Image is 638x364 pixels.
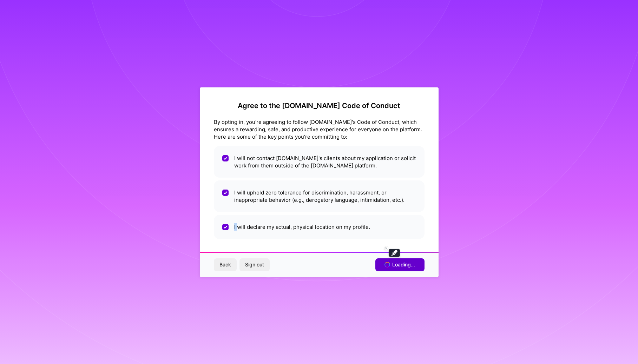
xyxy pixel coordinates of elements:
li: I will uphold zero tolerance for discrimination, harassment, or inappropriate behavior (e.g., der... [214,180,425,212]
div: By opting in, you're agreeing to follow [DOMAIN_NAME]'s Code of Conduct, which ensures a rewardin... [214,118,425,140]
span: Sign out [245,261,264,268]
li: I will declare my actual, physical location on my profile. [214,215,425,239]
h2: Agree to the [DOMAIN_NAME] Code of Conduct [214,101,425,110]
button: Back [214,258,237,271]
button: Sign out [239,258,270,271]
span: Back [219,261,231,268]
li: I will not contact [DOMAIN_NAME]'s clients about my application or solicit work from them outside... [214,146,425,178]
